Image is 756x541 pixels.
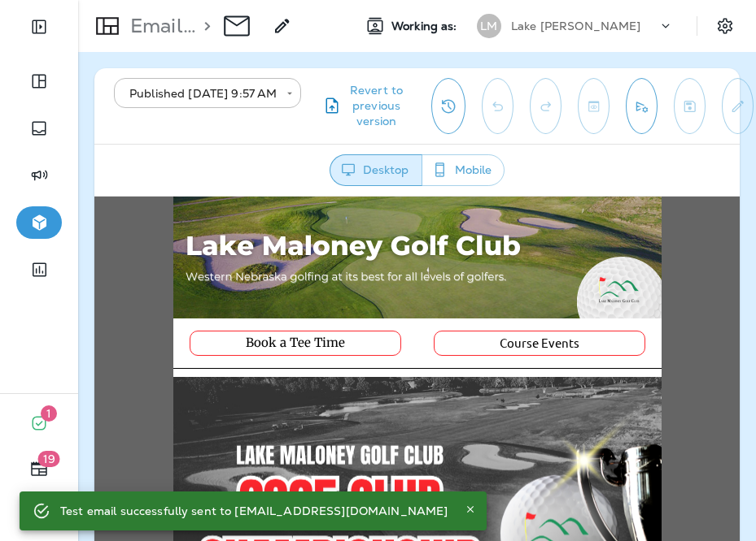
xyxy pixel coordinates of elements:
[384,135,506,158] a: Course Events
[626,78,658,134] button: Send test email
[710,11,740,41] button: Settings
[124,14,197,38] p: Email Template
[60,496,448,526] div: Test email successfully sent to [EMAIL_ADDRESS][DOMAIN_NAME]
[79,180,567,455] img: 2025 Club Championship
[197,14,211,38] p: >
[431,78,465,134] button: View Changelog
[16,11,62,43] button: Expand Sidebar
[41,405,57,422] span: 1
[16,452,62,485] button: 19
[391,19,461,33] span: Working as:
[477,14,501,38] div: LM
[314,78,418,134] button: Revert to previous version
[342,83,412,129] span: Revert to previous version
[38,451,60,467] span: 19
[130,135,272,158] a: Book a Tee Time
[16,407,62,439] button: 1
[461,500,480,519] button: Close
[330,154,422,186] button: Desktop
[422,154,505,186] button: Mobile
[511,19,641,32] p: Lake [PERSON_NAME]
[125,85,275,102] div: Published [DATE] 9:57 AM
